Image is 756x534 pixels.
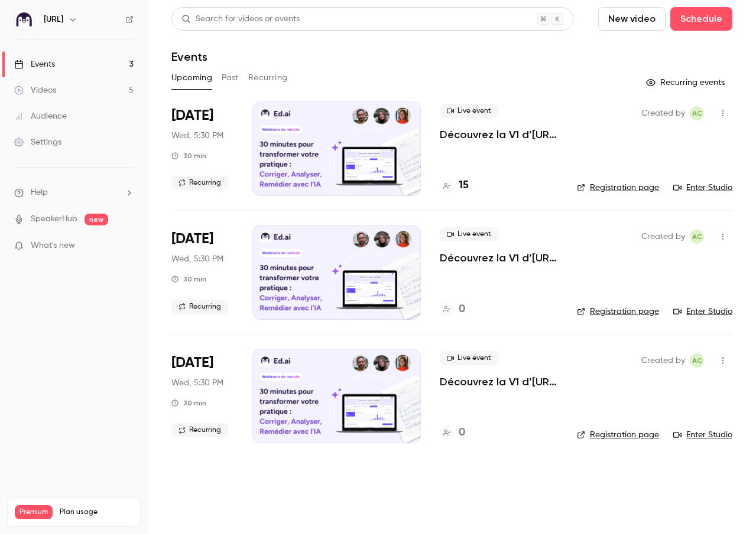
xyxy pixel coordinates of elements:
span: [DATE] [171,230,213,248]
h1: Events [171,50,207,64]
button: Schedule [670,7,732,31]
span: Created by [641,353,685,368]
div: Oct 8 Wed, 5:30 PM (Europe/Paris) [171,101,233,196]
span: Alison Chopard [690,230,704,244]
a: 0 [440,302,465,317]
span: [DATE] [171,106,213,125]
button: Recurring events [641,73,732,92]
h4: 0 [459,425,465,441]
img: Ed.ai [15,10,34,29]
span: Created by [641,106,685,120]
button: Past [222,68,239,87]
iframe: Noticeable Trigger [119,241,134,251]
span: Wed, 5:30 PM [171,253,223,265]
h4: 15 [459,178,469,194]
span: [DATE] [171,353,213,372]
a: 0 [440,425,465,441]
div: Search for videos or events [181,13,300,25]
div: Events [14,58,55,70]
button: Upcoming [171,68,212,87]
a: 15 [440,178,469,194]
span: What's new [31,240,75,252]
span: AC [692,106,702,120]
span: Alison Chopard [690,353,704,368]
h6: [URL] [44,14,63,25]
div: Oct 15 Wed, 5:30 PM (Europe/Paris) [171,225,233,319]
span: Live event [440,104,498,118]
button: Recurring [248,68,288,87]
span: Recurring [171,176,228,190]
a: SpeakerHub [31,213,77,225]
span: Recurring [171,300,228,314]
a: Registration page [577,306,659,317]
div: 30 min [171,274,206,284]
span: Live event [440,351,498,365]
a: Enter Studio [673,306,732,317]
span: Created by [641,230,685,244]
div: Settings [14,136,61,148]
h4: 0 [459,302,465,317]
span: Wed, 5:30 PM [171,377,223,389]
span: Alison Chopard [690,106,704,120]
div: 30 min [171,151,206,160]
div: Audience [14,110,67,122]
a: Enter Studio [673,429,732,441]
span: Premium [15,505,53,519]
div: 30 min [171,398,206,408]
a: Découvrez la V1 d’[URL] et ses nouvelles fonctionnalités ! [440,375,558,389]
span: Help [31,186,48,199]
span: Live event [440,227,498,241]
li: help-dropdown-opener [14,186,134,199]
span: AC [692,353,702,368]
a: Registration page [577,182,659,194]
span: Wed, 5:30 PM [171,130,223,142]
span: new [85,214,108,225]
div: Oct 22 Wed, 5:30 PM (Europe/Paris) [171,349,233,443]
a: Registration page [577,429,659,441]
span: Plan usage [60,507,133,517]
span: AC [692,230,702,244]
a: Découvrez la V1 d’[URL] et ses nouvelles fonctionnalités ! [440,127,558,142]
a: Enter Studio [673,182,732,194]
span: Recurring [171,423,228,437]
button: New video [598,7,666,31]
a: Découvrez la V1 d’[URL] et ses nouvelles fonctionnalités ! [440,251,558,265]
div: Videos [14,84,56,96]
